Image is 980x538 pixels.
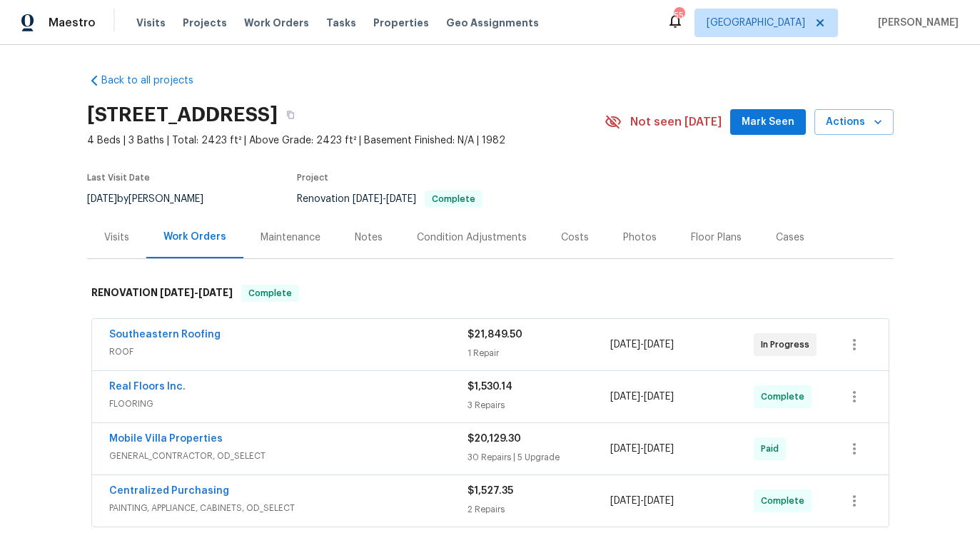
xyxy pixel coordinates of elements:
[109,397,468,411] span: FLOORING
[87,133,605,148] span: 4 Beds | 3 Baths | Total: 2423 ft² | Above Grade: 2423 ft² | Basement Finished: N/A | 1982
[610,392,640,402] span: [DATE]
[426,195,481,203] span: Complete
[468,346,611,360] div: 1 Repair
[136,16,166,30] span: Visits
[610,444,640,454] span: [DATE]
[87,73,224,88] a: Back to all projects
[109,501,468,515] span: PAINTING, APPLIANCE, CABINETS, OD_SELECT
[826,113,882,131] span: Actions
[261,230,320,245] div: Maintenance
[776,230,804,245] div: Cases
[761,494,810,508] span: Complete
[561,230,589,245] div: Costs
[109,382,186,392] a: Real Floors Inc.
[742,113,794,131] span: Mark Seen
[160,288,233,298] span: -
[761,442,784,456] span: Paid
[91,285,233,302] h6: RENOVATION
[355,230,383,245] div: Notes
[468,398,611,412] div: 3 Repairs
[87,173,150,182] span: Last Visit Date
[610,442,674,456] span: -
[109,486,229,496] a: Centralized Purchasing
[297,173,328,182] span: Project
[417,230,527,245] div: Condition Adjustments
[353,194,416,204] span: -
[630,115,722,129] span: Not seen [DATE]
[814,109,894,136] button: Actions
[326,18,356,28] span: Tasks
[644,392,674,402] span: [DATE]
[109,434,223,444] a: Mobile Villa Properties
[446,16,539,30] span: Geo Assignments
[163,230,226,244] div: Work Orders
[373,16,429,30] span: Properties
[610,340,640,350] span: [DATE]
[87,108,278,122] h2: [STREET_ADDRESS]
[297,194,483,204] span: Renovation
[468,450,611,465] div: 30 Repairs | 5 Upgrade
[730,109,806,136] button: Mark Seen
[610,494,674,508] span: -
[87,194,117,204] span: [DATE]
[87,270,894,316] div: RENOVATION [DATE]-[DATE]Complete
[386,194,416,204] span: [DATE]
[707,16,805,30] span: [GEOGRAPHIC_DATA]
[644,444,674,454] span: [DATE]
[87,191,221,208] div: by [PERSON_NAME]
[468,502,611,517] div: 2 Repairs
[644,496,674,506] span: [DATE]
[183,16,227,30] span: Projects
[468,434,521,444] span: $20,129.30
[610,496,640,506] span: [DATE]
[278,102,303,128] button: Copy Address
[610,337,674,352] span: -
[109,330,221,340] a: Southeastern Roofing
[761,390,810,404] span: Complete
[468,382,512,392] span: $1,530.14
[160,288,194,298] span: [DATE]
[674,9,684,23] div: 55
[353,194,383,204] span: [DATE]
[623,230,657,245] div: Photos
[104,230,129,245] div: Visits
[468,486,513,496] span: $1,527.35
[243,286,298,300] span: Complete
[468,330,522,340] span: $21,849.50
[644,340,674,350] span: [DATE]
[610,390,674,404] span: -
[761,337,815,352] span: In Progress
[49,16,96,30] span: Maestro
[244,16,309,30] span: Work Orders
[109,345,468,359] span: ROOF
[691,230,742,245] div: Floor Plans
[198,288,233,298] span: [DATE]
[109,449,468,463] span: GENERAL_CONTRACTOR, OD_SELECT
[872,16,959,30] span: [PERSON_NAME]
